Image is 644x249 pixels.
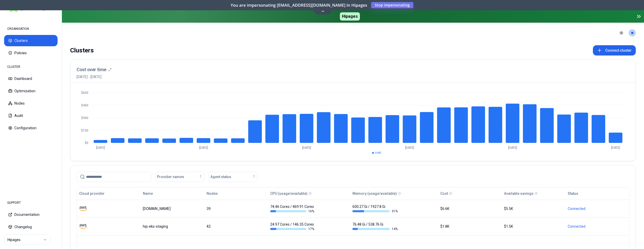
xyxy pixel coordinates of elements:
tspan: [DATE] [508,146,517,150]
img: aws [79,205,87,213]
span: Agent status [210,174,231,179]
div: 42 [207,224,266,229]
div: 17 % [270,227,315,231]
tspan: $300 [81,116,88,120]
tspan: [DATE] [302,146,311,150]
div: CLUSTER [4,62,58,72]
h3: Cost over time [77,66,106,73]
div: 31 % [352,209,398,213]
span: cost [375,151,381,154]
div: hip-eks-staging [143,224,202,229]
button: Name [143,188,153,199]
div: Connected [568,224,627,229]
button: Dashboard [4,73,58,84]
button: Policies [4,47,58,59]
div: ORGANISATION [4,24,58,34]
div: 39 [207,206,266,211]
div: Connected [568,206,627,211]
div: $5.5K [504,206,563,211]
button: Memory (usage/available) [352,188,397,199]
tspan: $450 [81,104,88,107]
button: Nodes [4,98,58,109]
button: Provider names [155,172,204,182]
button: Available savings [504,188,534,199]
span: [DATE] - [DATE] [77,74,111,79]
button: CPU (usage/available) [270,188,307,199]
button: Agent status [209,172,258,182]
tspan: [DATE] [405,146,414,150]
button: Cloud provider [79,188,105,199]
span: Provider names [157,174,184,179]
button: Connect cluster [593,45,636,56]
div: 76.48 Gi / 538.76 Gi [352,222,398,231]
div: 14 % [352,227,398,231]
button: Cost [440,188,448,199]
div: 74.46 Cores / 469.91 Cores [270,204,315,213]
div: $6.6K [440,206,499,211]
tspan: [DATE] [199,146,208,150]
div: Clusters [70,45,94,56]
tspan: [DATE] [611,146,620,150]
button: Changelog [4,221,58,233]
img: aws [79,223,87,230]
button: Configuration [4,122,58,134]
div: Status [568,191,578,196]
tspan: [DATE] [96,146,105,150]
div: SUPPORT [4,198,58,208]
tspan: $0 [85,141,88,145]
span: Hipages [340,12,360,21]
button: Nodes [207,188,218,199]
button: Clusters [4,35,58,46]
div: 24.97 Cores / 146.35 Cores [270,222,315,231]
div: 600.27 Gi / 1927.8 Gi [352,204,398,213]
button: Optimization [4,85,58,97]
button: Documentation [4,209,58,220]
tspan: $150 [81,129,88,132]
div: luke.kubernetes.hipagesgroup.com.au [143,206,202,211]
div: 16 % [270,209,315,213]
div: $1.5K [504,224,563,229]
tspan: $600 [81,91,88,95]
div: $1.8K [440,224,499,229]
button: Audit [4,110,58,121]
